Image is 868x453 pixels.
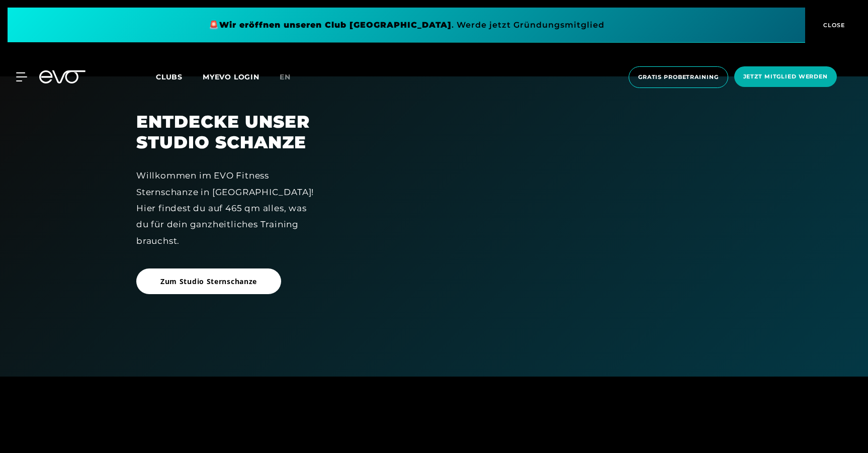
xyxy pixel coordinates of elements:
[156,72,183,81] span: Clubs
[136,261,285,302] a: Zum Studio Sternschanze
[280,71,303,83] a: en
[805,8,860,43] button: CLOSE
[280,72,291,81] span: en
[821,21,845,30] span: CLOSE
[203,72,259,81] a: MYEVO LOGIN
[626,66,731,88] a: Gratis Probetraining
[156,72,203,81] a: Clubs
[743,72,828,81] span: Jetzt Mitglied werden
[136,167,316,248] div: Willkommen im EVO Fitness Sternschanze in [GEOGRAPHIC_DATA]! Hier findest du auf 465 qm alles, wa...
[160,276,257,287] span: Zum Studio Sternschanze
[136,112,316,153] h2: ENTDECKE UNSER STUDIO SCHANZE
[638,73,719,81] span: Gratis Probetraining
[731,66,840,88] a: Jetzt Mitglied werden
